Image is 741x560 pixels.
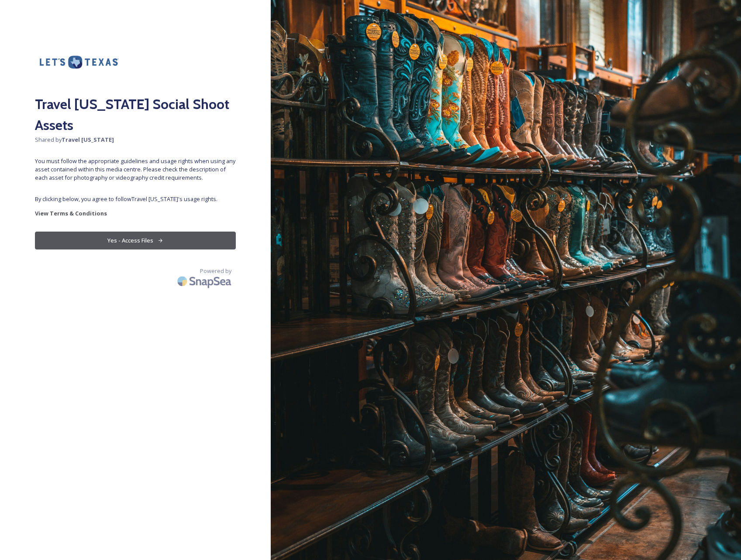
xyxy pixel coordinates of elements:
img: SnapSea Logo [175,271,236,291]
span: By clicking below, you agree to follow Travel [US_STATE] 's usage rights. [35,195,236,203]
span: Shared by [35,136,236,144]
h2: Travel [US_STATE] Social Shoot Assets [35,94,236,136]
button: Yes - Access Files [35,232,236,249]
strong: View Terms & Conditions [35,209,107,217]
span: You must follow the appropriate guidelines and usage rights when using any asset contained within... [35,157,236,182]
span: Powered by [200,267,231,275]
a: View Terms & Conditions [35,208,236,219]
strong: Travel [US_STATE] [62,136,114,143]
img: travel-tx.png [35,35,122,89]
